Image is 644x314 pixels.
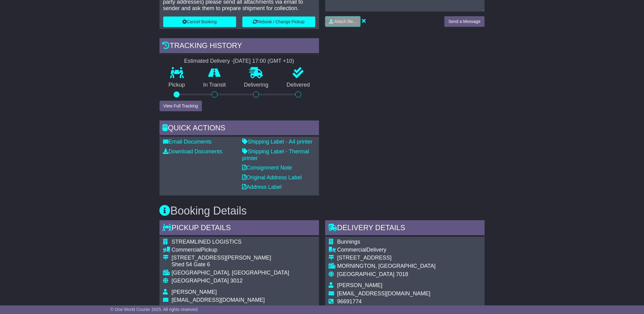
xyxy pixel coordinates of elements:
a: Consignment Note [242,165,292,171]
div: Delivery [337,247,436,254]
span: STREAMLINED LOGISTICS [172,239,242,245]
span: [GEOGRAPHIC_DATA] [172,278,229,284]
a: Shipping Label - Thermal printer [242,148,309,161]
span: [GEOGRAPHIC_DATA] [337,271,395,278]
span: © One World Courier 2025. All rights reserved. [110,307,199,312]
span: 96691774 [337,299,362,305]
div: Delivery Details [325,220,485,237]
p: Pickup [160,82,194,88]
p: Delivered [278,82,319,88]
span: [EMAIL_ADDRESS][DOMAIN_NAME] [337,291,431,297]
h3: Booking Details [160,205,485,217]
span: 3012 [230,278,243,284]
div: [GEOGRAPHIC_DATA], [GEOGRAPHIC_DATA] [172,270,289,277]
div: [DATE] 17:00 (GMT +10) [234,58,294,65]
div: Pickup [172,247,289,254]
span: Commercial [172,247,201,253]
div: [STREET_ADDRESS] [337,255,436,262]
a: Download Documents [163,148,223,155]
span: Bunnings [337,239,360,245]
span: [PERSON_NAME] [337,282,383,289]
a: Email Documents [163,139,212,145]
a: Original Address Label [242,174,302,181]
div: [STREET_ADDRESS][PERSON_NAME] [172,255,289,262]
div: Quick Actions [160,121,319,137]
span: 7018 [396,271,408,278]
span: [EMAIL_ADDRESS][DOMAIN_NAME] [172,297,265,303]
button: Rebook / Change Pickup [242,17,315,27]
span: Commercial [337,247,367,253]
div: Estimated Delivery - [160,58,319,65]
div: Shed 54 Gate 6 [172,262,289,268]
div: MORNINGTON, [GEOGRAPHIC_DATA] [337,263,436,270]
button: Send a Message [444,16,484,27]
button: Cancel Booking [163,17,236,27]
p: Delivering [235,82,278,88]
button: View Full Tracking [160,101,202,111]
div: Pickup Details [160,220,319,237]
span: [PERSON_NAME] [172,289,217,295]
a: Address Label [242,184,282,190]
a: Shipping Label - A4 printer [242,139,313,145]
div: Tracking history [160,38,319,55]
p: In Transit [194,82,235,88]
